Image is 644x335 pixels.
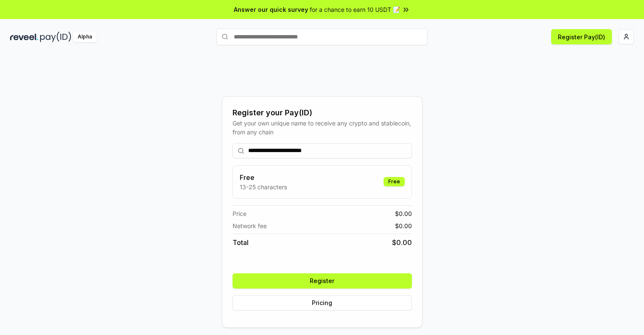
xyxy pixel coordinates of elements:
[10,32,38,42] img: reveel_dark
[234,5,308,14] span: Answer our quick survey
[73,32,97,42] div: Alpha
[240,172,287,182] h3: Free
[233,237,249,248] span: Total
[240,182,287,191] p: 13-25 characters
[233,273,412,289] button: Register
[233,209,246,218] span: Price
[233,221,267,230] span: Network fee
[551,29,612,44] button: Register Pay(ID)
[310,5,400,14] span: for a chance to earn 10 USDT 📝
[384,177,405,186] div: Free
[233,295,412,310] button: Pricing
[233,107,412,119] div: Register your Pay(ID)
[395,221,412,230] span: $ 0.00
[233,119,412,136] div: Get your own unique name to receive any crypto and stablecoin, from any chain
[395,209,412,218] span: $ 0.00
[40,32,71,42] img: pay_id
[392,237,412,248] span: $ 0.00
